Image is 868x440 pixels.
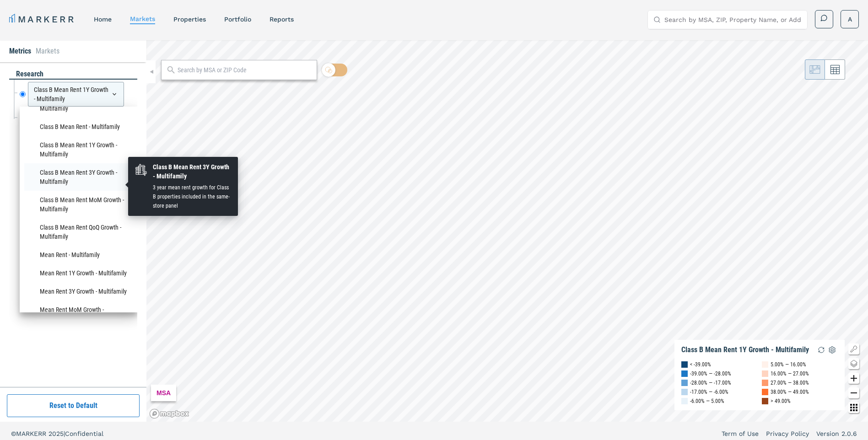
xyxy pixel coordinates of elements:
li: Class B Mean Rent MoM Growth - Multifamily [24,191,133,218]
input: Search by MSA or ZIP Code [178,65,312,75]
div: 16.00% — 27.00% [771,369,809,378]
canvas: Map [146,40,868,422]
div: -6.00% — 5.00% [690,397,724,406]
button: Zoom out map button [848,387,859,398]
span: MARKERR [16,430,49,437]
button: Zoom in map button [848,373,859,384]
img: Reload Legend [816,344,827,355]
button: Other options map button [848,402,859,413]
a: Term of Use [722,429,759,438]
div: -39.00% — -28.00% [690,369,731,378]
span: A [848,15,852,24]
li: Mean Rent MoM Growth - Multifamily [24,300,133,328]
a: MARKERR [9,13,75,26]
span: © [11,430,16,437]
li: Markets [36,46,59,57]
div: Class B Mean Rent 1Y Growth - Multifamily [28,82,124,107]
div: 38.00% — 49.00% [771,387,809,397]
div: research [9,69,137,80]
a: home [94,16,112,23]
button: Show/Hide Legend Map Button [848,343,859,354]
div: < -39.00% [690,360,711,369]
button: Reset to Default [7,394,140,417]
a: reports [270,16,294,23]
div: 5.00% — 16.00% [771,360,806,369]
button: Change style map button [848,358,859,369]
a: Privacy Policy [766,429,809,438]
li: Class B Mean Rent 1Y Growth - Multifamily [24,136,133,163]
div: Class B Mean Rent 3Y Growth - Multifamily [153,162,232,181]
span: Confidential [65,430,103,437]
a: markets [130,15,155,22]
a: properties [173,16,206,23]
div: 27.00% — 38.00% [771,378,809,387]
input: Search by MSA, ZIP, Property Name, or Address [664,11,802,29]
div: 3 year mean rent growth for Class B properties included in the same-store panel [153,183,232,210]
li: Mean Rent - Multifamily [24,246,133,264]
li: Class B Mean Rent - Multifamily [24,118,133,136]
li: Metrics [9,46,31,57]
span: 2025 | [49,430,65,437]
img: RealRent Multifamily [134,162,148,177]
div: -17.00% — -6.00% [690,387,728,397]
a: Mapbox logo [149,408,189,419]
a: Version 2.0.6 [816,429,857,438]
div: Class B Mean Rent 1Y Growth - Multifamily [681,345,809,354]
li: Class B Mean Rent QoQ Growth - Multifamily [24,218,133,246]
div: > 49.00% [771,397,791,406]
li: Class B Mean Rent 3Y Growth - Multifamily [24,163,133,191]
img: Settings [827,344,838,355]
li: Mean Rent 3Y Growth - Multifamily [24,282,133,300]
button: A [841,10,859,28]
div: MSA [151,385,176,401]
div: -28.00% — -17.00% [690,378,731,387]
a: Portfolio [224,16,251,23]
li: Mean Rent 1Y Growth - Multifamily [24,264,133,282]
